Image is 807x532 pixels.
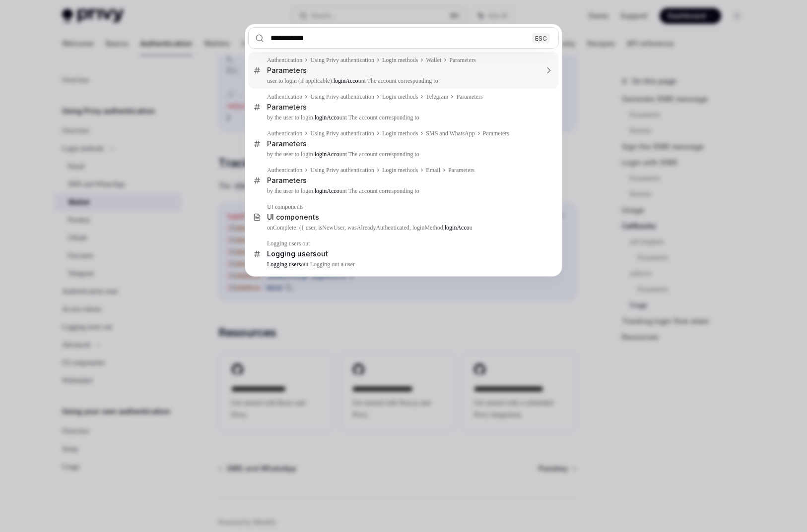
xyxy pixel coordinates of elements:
div: Parameters [267,139,307,148]
div: Authentication [267,129,302,137]
p: by the user to login. unt The account corresponding to [267,150,538,158]
div: Parameters [483,129,509,137]
b: loginAcco [445,224,470,231]
div: UI components [267,213,319,222]
div: Using Privy authentication [310,56,374,64]
div: Logging users out [267,239,310,247]
div: Login methods [382,166,418,174]
div: Email [426,166,440,174]
div: Parameters [267,66,307,75]
div: Parameters [267,176,307,185]
div: Login methods [382,56,418,64]
div: Login methods [382,129,418,137]
div: Authentication [267,93,302,101]
div: Using Privy authentication [310,93,374,101]
p: by the user to login. unt The account corresponding to [267,187,538,195]
div: Authentication [267,166,302,174]
div: Authentication [267,56,302,64]
p: by the user to login. unt The account corresponding to [267,114,538,121]
b: loginAcco [315,187,339,194]
div: Parameters [449,56,475,64]
div: Parameters [456,93,482,101]
div: Wallet [426,56,441,64]
div: Using Privy authentication [310,166,374,174]
b: Logging users [267,249,317,258]
b: loginAcco [315,151,339,158]
b: loginAcco [334,77,358,84]
p: user to login (if applicable). unt The account corresponding to [267,77,538,85]
div: Using Privy authentication [310,129,374,137]
div: out [267,249,328,258]
div: Parameters [267,103,307,112]
p: onComplete: ({ user, isNewUser, wasAlreadyAuthenticated, loginMethod, u [267,224,538,232]
b: Logging users [267,261,301,268]
p: out Logging out a user [267,260,538,268]
div: Parameters [448,166,474,174]
div: UI components [267,203,304,211]
b: loginAcco [315,114,339,121]
div: ESC [532,33,550,43]
div: Login methods [382,93,418,101]
div: SMS and WhatsApp [426,129,474,137]
div: Telegram [426,93,448,101]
